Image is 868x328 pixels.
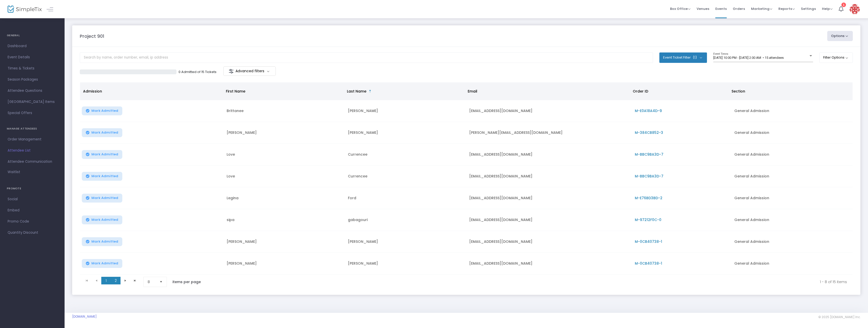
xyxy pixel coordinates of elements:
span: Help [822,6,833,11]
img: filter [229,69,234,74]
span: Mark Admitted [91,261,118,265]
td: [EMAIL_ADDRESS][DOMAIN_NAME] [466,166,632,187]
span: Mark Admitted [91,240,118,244]
button: Mark Admitted [82,150,122,159]
button: Select [157,277,165,287]
label: items per page [172,279,201,284]
td: [PERSON_NAME][EMAIL_ADDRESS][DOMAIN_NAME] [466,122,632,144]
button: Event Ticket Filter(1) [659,52,707,63]
span: Special Offers [8,110,57,116]
div: 1 [841,3,846,7]
span: Mark Admitted [91,152,118,156]
span: (1) [693,56,697,60]
span: Marketing [751,6,772,11]
span: Order Management [8,136,57,143]
td: gabagouri [345,209,466,231]
span: Orders [733,2,745,15]
td: General Admission [731,166,853,187]
span: Admission [83,89,102,94]
span: Attendee List [8,147,57,154]
span: Waitlist [8,170,20,175]
span: M-0CB40738-1 [635,261,662,266]
td: [PERSON_NAME] [345,231,466,253]
td: Currencee [345,144,466,166]
span: Promo Code [8,218,57,225]
span: [GEOGRAPHIC_DATA] Items [8,99,57,105]
td: Brittanee [224,100,345,122]
span: Section [732,89,745,94]
span: Mark Admitted [91,131,118,135]
button: Mark Admitted [82,106,122,115]
td: [EMAIL_ADDRESS][DOMAIN_NAME] [466,231,632,253]
td: General Admission [731,231,853,253]
span: 8 [148,279,155,284]
span: M-BBC9BA3D-7 [635,174,663,179]
td: General Admission [731,144,853,166]
span: M-384CB852-3 [635,130,663,135]
span: Attendee Communication [8,158,57,165]
td: Love [224,144,345,166]
td: [PERSON_NAME] [345,100,466,122]
td: Love [224,166,345,187]
m-button: Advanced filters [223,66,276,76]
span: Go to the next page [123,279,127,283]
span: Mark Admitted [91,218,118,222]
button: Mark Admitted [82,128,122,137]
td: General Admission [731,122,853,144]
span: Mark Admitted [91,196,118,200]
a: [DOMAIN_NAME] [72,315,97,319]
span: Event Details [8,54,57,61]
button: Filter Options [819,52,853,63]
td: General Admission [731,100,853,122]
button: Mark Admitted [82,237,122,246]
div: Data table [80,82,853,275]
span: Embed [8,207,57,214]
button: Options [827,31,853,41]
span: Page 2 [111,277,121,284]
td: Ford [345,187,466,209]
td: Legina [224,187,345,209]
m-panel-title: Project 901 [80,33,104,40]
span: Box Office [670,6,691,11]
button: Mark Admitted [82,194,122,203]
td: sipa [224,209,345,231]
span: Go to the last page [133,279,137,283]
h4: GENERAL [7,30,58,41]
td: [EMAIL_ADDRESS][DOMAIN_NAME] [466,209,632,231]
span: Attendee Questions [8,87,57,94]
span: M-97212F0C-0 [635,217,661,222]
span: Events [715,2,727,15]
span: First Name [226,89,245,94]
span: Sortable [368,89,372,93]
td: General Admission [731,209,853,231]
p: 0 Admitted of 15 Tickets [179,69,216,75]
span: M-BBC9BA3D-7 [635,152,663,157]
h4: PROMOTE [7,184,58,194]
td: [EMAIL_ADDRESS][DOMAIN_NAME] [466,100,632,122]
button: Mark Admitted [82,259,122,268]
kendo-pager-info: 1 - 8 of 15 items [211,277,847,287]
td: [PERSON_NAME] [224,122,345,144]
td: [PERSON_NAME] [345,122,466,144]
h4: MANAGE ATTENDEES [7,124,58,134]
span: Times & Tickets [8,65,57,72]
span: Order ID [633,89,648,94]
span: Last Name [347,89,366,94]
span: Quantity Discount [8,229,57,236]
span: © 2025 [DOMAIN_NAME] Inc. [818,315,860,319]
span: M-E0A18A4D-9 [635,108,662,113]
span: Dashboard [8,43,57,49]
td: Currencee [345,166,466,187]
span: Reports [778,6,795,11]
td: [EMAIL_ADDRESS][DOMAIN_NAME] [466,187,632,209]
span: Venues [697,2,709,15]
td: [EMAIL_ADDRESS][DOMAIN_NAME] [466,253,632,275]
span: Email [468,89,477,94]
td: [PERSON_NAME] [345,253,466,275]
td: [PERSON_NAME] [224,253,345,275]
button: Mark Admitted [82,172,122,181]
span: M-E76BD3BD-2 [635,195,662,201]
span: Go to the last page [130,277,140,284]
span: Mark Admitted [91,109,118,113]
span: Settings [801,2,816,15]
